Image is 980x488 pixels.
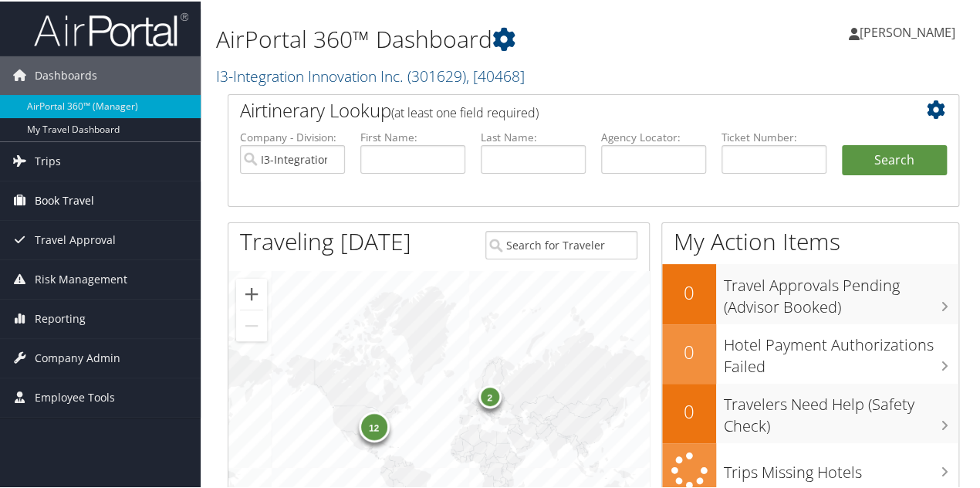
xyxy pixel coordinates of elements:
[485,229,637,258] input: Search for Traveler
[35,337,120,376] span: Company Admin
[662,278,716,304] h2: 0
[35,219,116,258] span: Travel Approval
[360,128,465,144] label: First Name:
[240,128,345,144] label: Company - Division:
[236,309,267,340] button: Zoom out
[478,383,502,406] div: 2
[216,22,719,54] h1: AirPortal 360™ Dashboard
[721,128,826,144] label: Ticket Number:
[391,103,539,120] span: (at least one field required)
[662,382,958,442] a: 0Travelers Need Help (Safety Check)
[466,64,525,85] span: , [ 40468 ]
[35,298,86,337] span: Reporting
[359,410,390,441] div: 12
[216,64,525,85] a: I3-Integration Innovation Inc.
[481,128,586,144] label: Last Name:
[34,10,188,46] img: airportal-logo.png
[236,277,267,308] button: Zoom in
[407,64,466,85] span: ( 301629 )
[662,323,958,382] a: 0Hotel Payment Authorizations Failed
[35,55,97,93] span: Dashboards
[662,397,716,423] h2: 0
[662,224,958,256] h1: My Action Items
[35,141,61,179] span: Trips
[240,96,886,122] h2: Airtinerary Lookup
[724,266,958,317] h3: Travel Approvals Pending (Advisor Booked)
[601,128,706,144] label: Agency Locator:
[724,325,958,376] h3: Hotel Payment Authorizations Failed
[35,180,94,219] span: Book Travel
[35,377,115,415] span: Employee Tools
[662,337,716,364] h2: 0
[849,8,971,54] a: [PERSON_NAME]
[662,263,958,322] a: 0Travel Approvals Pending (Advisor Booked)
[860,22,955,39] span: [PERSON_NAME]
[240,224,411,256] h1: Traveling [DATE]
[842,144,947,175] button: Search
[724,452,958,482] h3: Trips Missing Hotels
[35,259,127,297] span: Risk Management
[724,385,958,435] h3: Travelers Need Help (Safety Check)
